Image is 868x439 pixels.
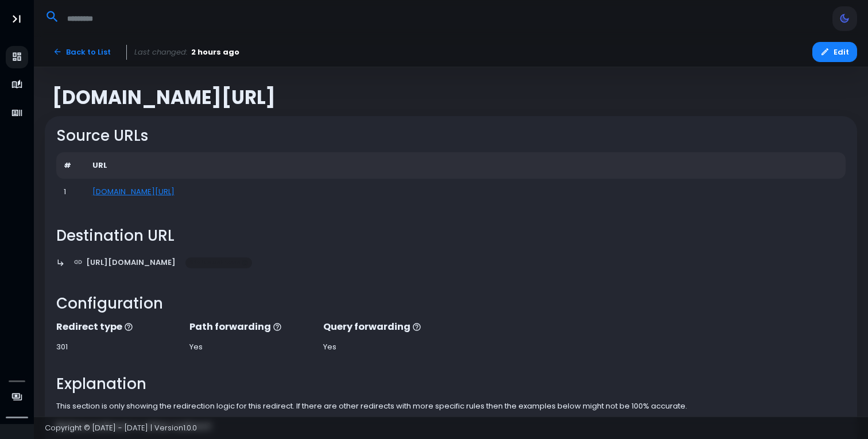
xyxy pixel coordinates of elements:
[65,252,184,272] a: [URL][DOMAIN_NAME]
[323,341,445,353] div: Yes
[64,186,77,198] div: 1
[189,341,312,353] div: Yes
[323,320,445,334] p: Query forwarding
[56,401,846,412] p: This section is only showing the redirection logic for this redirect. If there are other redirect...
[52,86,276,109] span: [DOMAIN_NAME][URL]
[189,320,312,334] p: Path forwarding
[45,422,197,433] span: Copyright © [DATE] - [DATE] | Version 1.0.0
[85,152,846,179] th: URL
[134,47,188,58] span: Last changed:
[56,127,846,145] h2: Source URLs
[185,257,252,269] span: Status unknown
[56,227,846,245] h2: Destination URL
[191,47,239,58] span: 2 hours ago
[56,295,846,313] h2: Configuration
[6,8,28,30] button: Toggle Aside
[56,152,85,179] th: #
[56,341,179,353] div: 301
[56,375,846,393] h2: Explanation
[45,42,119,62] a: Back to List
[812,42,857,62] button: Edit
[56,320,179,334] p: Redirect type
[92,186,175,197] a: [DOMAIN_NAME][URL]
